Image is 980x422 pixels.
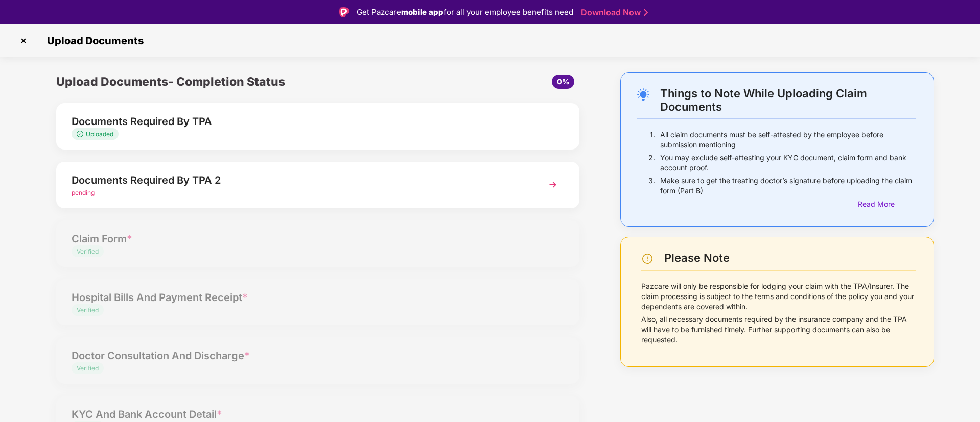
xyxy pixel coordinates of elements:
a: Download Now [581,7,645,18]
p: All claim documents must be self-attested by the employee before submission mentioning [660,130,916,150]
img: svg+xml;base64,PHN2ZyB4bWxucz0iaHR0cDovL3d3dy53My5vcmcvMjAwMC9zdmciIHdpZHRoPSIyNC4wOTMiIGhlaWdodD... [637,88,649,101]
div: Get Pazcare for all your employee benefits need [357,6,573,18]
div: Upload Documents- Completion Status [56,72,405,91]
div: Please Note [664,251,916,265]
img: svg+xml;base64,PHN2ZyB4bWxucz0iaHR0cDovL3d3dy53My5vcmcvMjAwMC9zdmciIHdpZHRoPSIxMy4zMzMiIGhlaWdodD... [77,131,86,137]
span: pending [72,189,95,196]
img: svg+xml;base64,PHN2ZyBpZD0iTmV4dCIgeG1sbnM9Imh0dHA6Ly93d3cudzMub3JnLzIwMDAvc3ZnIiB3aWR0aD0iMzYiIG... [544,176,562,194]
img: svg+xml;base64,PHN2ZyBpZD0iQ3Jvc3MtMzJ4MzIiIHhtbG5zPSJodHRwOi8vd3d3LnczLm9yZy8yMDAwL3N2ZyIgd2lkdG... [15,33,32,49]
p: Make sure to get the treating doctor’s signature before uploading the claim form (Part B) [660,176,916,196]
span: Upload Documents [37,35,149,47]
p: You may exclude self-attesting your KYC document, claim form and bank account proof. [660,153,916,173]
p: Also, all necessary documents required by the insurance company and the TPA will have to be furni... [641,314,916,345]
div: Read More [858,198,916,210]
p: 3. [648,176,655,196]
div: Documents Required By TPA 2 [72,172,523,188]
p: Pazcare will only be responsible for lodging your claim with the TPA/Insurer. The claim processin... [641,281,916,312]
span: 0% [557,77,569,86]
p: 1. [650,130,655,150]
span: Uploaded [86,130,113,138]
img: Logo [339,7,349,17]
img: svg+xml;base64,PHN2ZyBpZD0iV2FybmluZ18tXzI0eDI0IiBkYXRhLW5hbWU9Ildhcm5pbmcgLSAyNHgyNCIgeG1sbnM9Im... [641,253,654,265]
div: Things to Note While Uploading Claim Documents [660,87,916,113]
strong: mobile app [401,7,444,17]
div: Documents Required By TPA [72,113,523,130]
p: 2. [648,153,655,173]
img: Stroke [644,7,648,18]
